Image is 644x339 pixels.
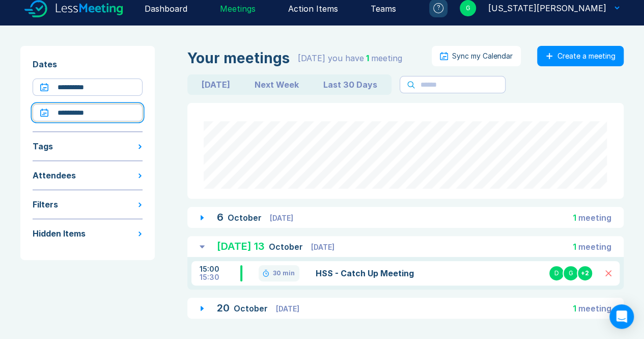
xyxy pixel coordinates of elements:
[548,265,565,281] div: D
[605,270,611,276] button: Delete
[217,211,223,223] span: 6
[234,303,270,314] span: October
[217,240,265,252] span: [DATE] 13
[366,53,369,63] span: 1
[270,214,293,222] span: [DATE]
[276,304,299,313] span: [DATE]
[311,243,334,251] span: [DATE]
[563,265,579,281] div: G
[269,242,305,252] span: October
[189,76,242,93] button: [DATE]
[573,213,576,223] span: 1
[311,76,389,93] button: Last 30 Days
[452,52,513,60] div: Sync my Calendar
[33,227,86,240] div: Hidden Items
[33,58,143,70] div: Dates
[433,3,443,13] div: ?
[228,213,264,223] span: October
[242,76,311,93] button: Next Week
[316,267,453,279] a: HSS - Catch Up Meeting
[217,302,230,314] span: 20
[273,269,295,277] div: 30 min
[33,198,58,211] div: Filters
[578,213,611,223] span: meeting
[578,242,611,252] span: meeting
[488,2,606,14] div: Georgia Kellie
[609,304,634,329] div: Open Intercom Messenger
[577,265,593,281] div: + 2
[33,169,76,181] div: Attendees
[578,303,611,314] span: meeting
[33,140,53,152] div: Tags
[298,52,402,64] div: [DATE] you have meeting
[200,265,240,273] div: 15:00
[573,242,576,252] span: 1
[200,273,240,281] div: 15:30
[573,303,576,314] span: 1
[432,46,521,66] button: Sync my Calendar
[557,52,615,60] div: Create a meeting
[187,50,290,66] div: Your meetings
[537,46,624,66] button: Create a meeting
